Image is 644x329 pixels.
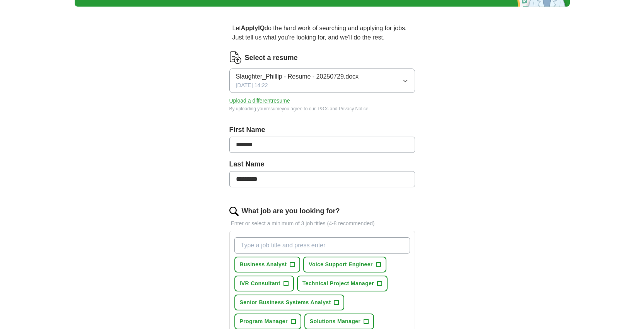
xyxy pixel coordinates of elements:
strong: ApplyIQ [241,25,265,31]
span: IVR Consultant [240,279,280,288]
p: Enter or select a minimum of 3 job titles (4-8 recommended) [229,219,415,228]
img: search.png [229,207,239,216]
span: Voice Support Engineer [309,260,372,269]
span: Solutions Manager [310,317,360,326]
label: First Name [229,125,415,135]
a: Privacy Notice [339,106,369,111]
label: Select a resume [245,53,298,63]
span: [DATE] 14:22 [236,81,268,89]
p: Let do the hard work of searching and applying for jobs. Just tell us what you're looking for, an... [229,21,415,45]
button: Voice Support Engineer [303,257,386,272]
a: T&Cs [317,106,328,111]
span: Slaughter_Phillip - Resume - 20250729.docx [236,72,359,81]
input: Type a job title and press enter [234,237,410,254]
button: Senior Business Systems Analyst [234,295,345,310]
label: What job are you looking for? [242,206,340,216]
img: CV Icon [229,51,242,64]
span: Senior Business Systems Analyst [240,298,331,307]
button: Technical Project Manager [297,276,388,291]
button: IVR Consultant [234,276,294,291]
span: Program Manager [240,317,288,326]
div: By uploading your resume you agree to our and . [229,105,415,112]
button: Business Analyst [234,257,301,272]
button: Slaughter_Phillip - Resume - 20250729.docx[DATE] 14:22 [229,69,415,93]
label: Last Name [229,159,415,170]
button: Upload a differentresume [229,97,290,105]
span: Technical Project Manager [302,279,374,288]
span: Business Analyst [240,260,287,269]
